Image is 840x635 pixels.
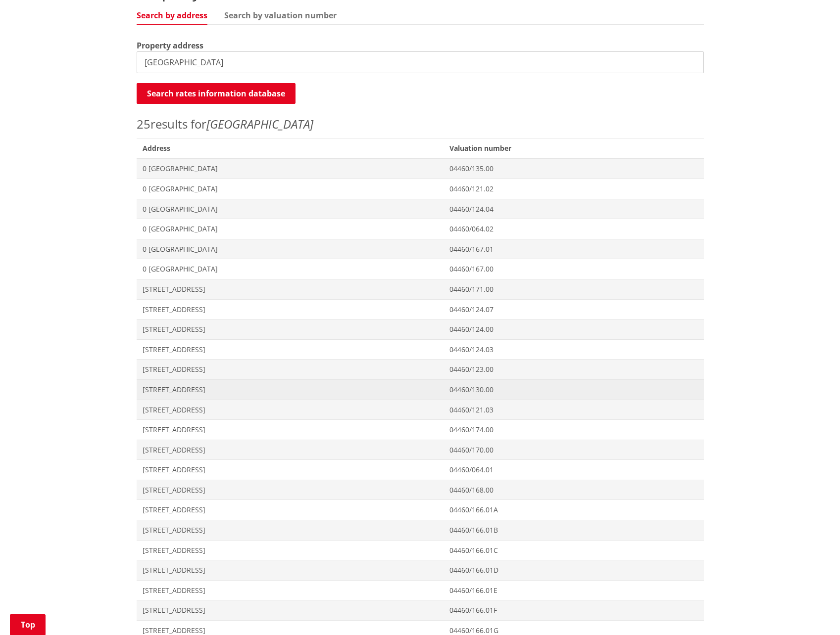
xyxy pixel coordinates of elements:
span: 0 [GEOGRAPHIC_DATA] [143,164,438,174]
a: [STREET_ADDRESS] 04460/166.01B [137,520,704,541]
span: 04460/124.07 [449,305,697,315]
span: [STREET_ADDRESS] [143,364,438,374]
span: 04460/166.01F [449,605,697,615]
a: 0 [GEOGRAPHIC_DATA] 04460/135.00 [137,158,704,179]
span: 04460/167.01 [449,244,697,254]
button: Search rates information database [137,83,296,104]
a: 0 [GEOGRAPHIC_DATA] 04460/167.01 [137,239,704,259]
a: 0 [GEOGRAPHIC_DATA] 04460/124.04 [137,199,704,219]
span: 04460/121.02 [449,184,697,194]
p: results for [137,115,704,133]
span: 04460/124.03 [449,345,697,355]
input: e.g. Duke Street NGARUAWAHIA [137,51,704,73]
a: [STREET_ADDRESS] 04460/166.01C [137,540,704,560]
span: 04460/064.02 [449,224,697,234]
span: [STREET_ADDRESS] [143,324,438,334]
span: 04460/121.03 [449,405,697,415]
span: 04460/064.01 [449,465,697,475]
a: [STREET_ADDRESS] 04460/166.01D [137,560,704,581]
span: [STREET_ADDRESS] [143,565,438,575]
span: 04460/135.00 [449,164,697,174]
a: 0 [GEOGRAPHIC_DATA] 04460/121.02 [137,179,704,199]
span: 04460/171.00 [449,284,697,294]
a: 0 [GEOGRAPHIC_DATA] 04460/064.02 [137,219,704,239]
a: [STREET_ADDRESS] 04460/170.00 [137,440,704,460]
span: 04460/168.00 [449,485,697,495]
a: [STREET_ADDRESS] 04460/121.03 [137,400,704,420]
a: [STREET_ADDRESS] 04460/123.00 [137,360,704,380]
span: [STREET_ADDRESS] [143,425,438,435]
span: [STREET_ADDRESS] [143,505,438,515]
span: [STREET_ADDRESS] [143,385,438,395]
span: [STREET_ADDRESS] [143,405,438,415]
span: [STREET_ADDRESS] [143,545,438,555]
a: [STREET_ADDRESS] 04460/166.01A [137,500,704,520]
span: 04460/166.01D [449,565,697,575]
span: 04460/174.00 [449,425,697,435]
a: [STREET_ADDRESS] 04460/174.00 [137,420,704,440]
a: [STREET_ADDRESS] 04460/166.01E [137,580,704,600]
span: [STREET_ADDRESS] [143,305,438,315]
span: [STREET_ADDRESS] [143,445,438,455]
a: Search by address [137,11,207,19]
a: [STREET_ADDRESS] 04460/124.00 [137,319,704,340]
a: [STREET_ADDRESS] 04460/168.00 [137,480,704,500]
label: Property address [137,40,203,51]
a: [STREET_ADDRESS] 04460/124.03 [137,339,704,360]
span: Address [137,138,444,158]
span: 04460/123.00 [449,364,697,374]
a: Search by valuation number [224,11,337,19]
a: Top [10,614,46,635]
span: [STREET_ADDRESS] [143,284,438,294]
span: 0 [GEOGRAPHIC_DATA] [143,184,438,194]
a: [STREET_ADDRESS] 04460/124.07 [137,299,704,319]
span: [STREET_ADDRESS] [143,605,438,615]
span: 04460/124.04 [449,204,697,214]
span: 0 [GEOGRAPHIC_DATA] [143,204,438,214]
span: 04460/166.01C [449,545,697,555]
span: 25 [137,116,150,132]
iframe: Messenger Launcher [794,593,830,629]
span: 04460/166.01E [449,586,697,595]
span: [STREET_ADDRESS] [143,345,438,355]
a: [STREET_ADDRESS] 04460/130.00 [137,379,704,400]
span: 04460/130.00 [449,385,697,395]
span: Valuation number [444,138,703,158]
span: 04460/166.01A [449,505,697,515]
span: 04460/167.00 [449,264,697,274]
a: 0 [GEOGRAPHIC_DATA] 04460/167.00 [137,259,704,279]
a: [STREET_ADDRESS] 04460/064.01 [137,460,704,480]
span: 0 [GEOGRAPHIC_DATA] [143,224,438,234]
span: 0 [GEOGRAPHIC_DATA] [143,244,438,254]
span: [STREET_ADDRESS] [143,465,438,475]
em: [GEOGRAPHIC_DATA] [206,116,313,132]
a: [STREET_ADDRESS] 04460/166.01F [137,600,704,621]
span: 04460/170.00 [449,445,697,455]
span: 04460/124.00 [449,324,697,334]
span: [STREET_ADDRESS] [143,586,438,595]
span: 0 [GEOGRAPHIC_DATA] [143,264,438,274]
a: [STREET_ADDRESS] 04460/171.00 [137,279,704,299]
span: 04460/166.01B [449,525,697,535]
span: [STREET_ADDRESS] [143,485,438,495]
span: [STREET_ADDRESS] [143,525,438,535]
